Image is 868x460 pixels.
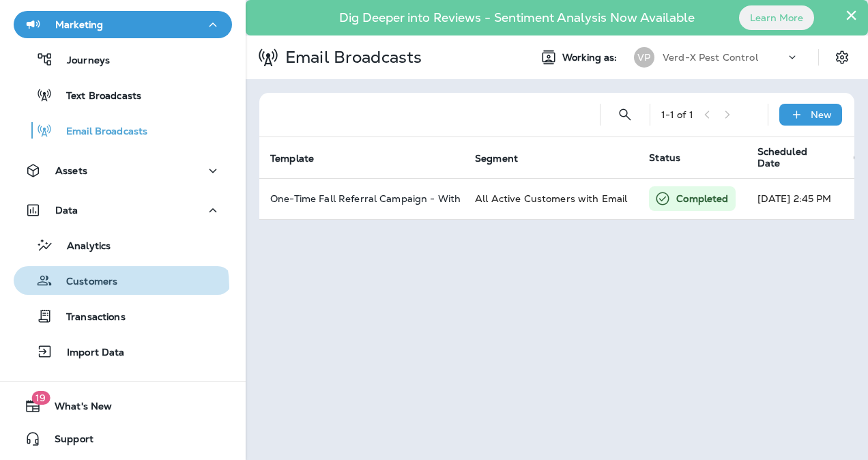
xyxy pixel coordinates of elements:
p: Customers [53,276,117,289]
button: Customers [14,266,232,295]
p: Marketing [55,19,103,30]
td: [DATE] 2:45 PM [747,178,843,219]
span: Scheduled Date [757,146,837,169]
span: Template [270,153,314,164]
p: Dig Deeper into Reviews - Sentiment Analysis Now Available [300,16,734,20]
p: Assets [55,165,87,176]
p: Completed [676,192,728,205]
span: Support [41,433,93,450]
p: Data [55,205,78,216]
button: Data [14,197,232,224]
button: Journeys [14,45,232,74]
button: Marketing [14,11,232,38]
span: Scheduled Date [757,146,820,169]
p: New [811,109,832,120]
button: Text Broadcasts [14,81,232,109]
button: Analytics [14,231,232,259]
button: Support [14,425,232,452]
div: VP [634,47,654,68]
span: All Active Customers with Email [475,192,627,205]
span: Segment [475,153,518,164]
p: Analytics [53,240,111,253]
p: Email Broadcasts [280,47,422,68]
p: Import Data [53,347,125,360]
button: Email Broadcasts [14,116,232,145]
p: Text Broadcasts [53,90,141,103]
span: What's New [41,401,112,417]
button: 19What's New [14,392,232,420]
p: Journeys [53,55,110,68]
span: Working as: [562,52,620,63]
span: Status [649,152,680,164]
button: Close [845,4,858,26]
button: Learn More [739,5,814,30]
p: Transactions [53,311,126,324]
span: 19 [31,391,50,405]
p: Email Broadcasts [53,126,147,139]
div: 1 - 1 of 1 [661,109,693,120]
button: Transactions [14,302,232,330]
span: Template [270,152,332,164]
button: Settings [830,45,854,70]
button: Search Email Broadcasts [611,101,639,128]
p: Verd-X Pest Control [663,52,758,63]
p: One-Time Fall Referral Campaign - With Gif [270,193,453,204]
span: Segment [475,152,536,164]
button: Import Data [14,337,232,366]
button: Assets [14,157,232,184]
